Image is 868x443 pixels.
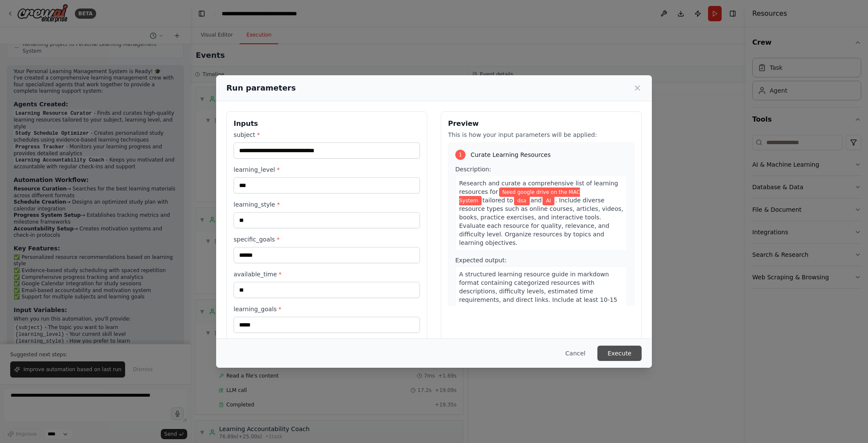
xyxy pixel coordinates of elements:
[459,180,618,195] span: Research and curate a comprehensive list of learning resources for
[234,165,420,174] label: learning_level
[597,346,642,361] button: Execute
[226,82,296,94] h2: Run parameters
[234,235,420,244] label: specific_goals
[455,166,491,173] span: Description:
[234,305,420,313] label: learning_goals
[448,131,634,139] p: This is how your input parameters will be applied:
[455,150,465,160] div: 1
[483,197,513,204] span: tailored to
[234,270,420,278] label: available_time
[234,119,420,129] h3: Inputs
[448,119,634,129] h3: Preview
[542,196,554,205] span: Variable: learning_style
[471,151,551,159] span: Curate Learning Resources
[531,197,542,204] span: and
[455,257,507,264] span: Expected output:
[234,131,420,139] label: subject
[459,187,580,205] span: Variable: subject
[459,271,617,312] span: A structured learning resource guide in markdown format containing categorized resources with des...
[234,200,420,209] label: learning_style
[559,346,592,361] button: Cancel
[514,196,530,205] span: Variable: learning_level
